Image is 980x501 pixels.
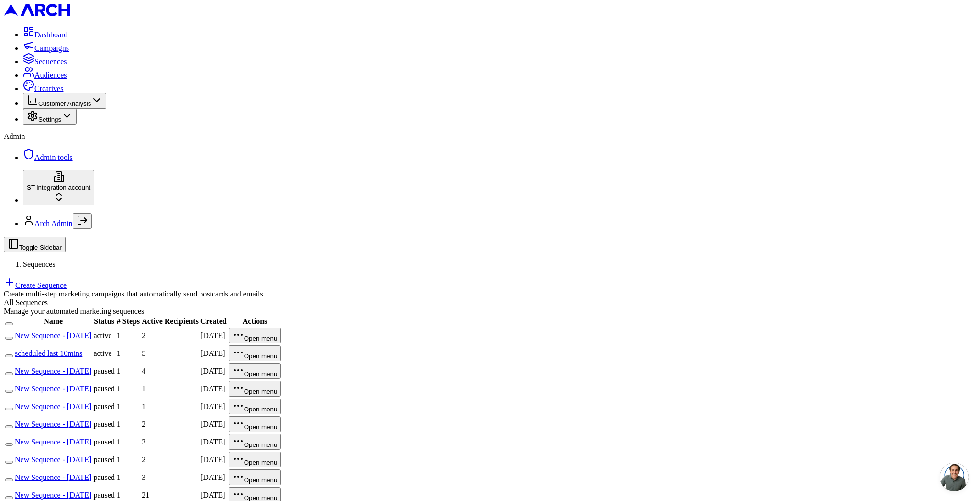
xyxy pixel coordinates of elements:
td: [DATE] [200,416,227,433]
div: Manage your automated marketing sequences [4,307,976,316]
td: [DATE] [200,327,227,344]
span: Open menu [244,370,278,377]
td: 1 [141,398,199,415]
span: Open menu [244,441,278,448]
a: Dashboard [23,31,67,39]
td: 1 [116,433,140,450]
div: All Sequences [4,298,976,307]
span: Open menu [244,477,278,484]
th: Actions [228,317,282,326]
td: 1 [116,380,140,397]
div: paused [93,473,114,482]
a: New Sequence - [DATE] [15,385,91,393]
td: 1 [116,416,140,433]
a: New Sequence - [DATE] [15,491,91,499]
a: New Sequence - [DATE] [15,367,91,375]
span: Audiences [34,71,67,79]
td: 1 [116,363,140,379]
div: paused [93,402,114,411]
td: [DATE] [200,380,227,397]
td: 1 [116,451,140,468]
span: Campaigns [34,44,69,52]
span: ST integration account [27,184,90,191]
span: Dashboard [34,31,67,39]
td: 1 [116,345,140,362]
th: Status [93,317,115,326]
a: Create Sequence [4,281,67,289]
div: paused [93,455,114,464]
div: paused [93,438,114,446]
div: paused [93,491,114,500]
th: Created [200,317,227,326]
nav: breadcrumb [4,260,976,269]
button: Open menu [229,328,281,343]
span: Sequences [23,260,56,268]
div: Admin [4,132,976,141]
a: New Sequence - [DATE] [15,455,91,464]
button: Open menu [229,363,281,379]
a: Open chat [940,463,969,491]
button: ST integration account [23,170,94,205]
button: Settings [23,109,77,125]
a: New Sequence - [DATE] [15,473,91,481]
div: Create multi-step marketing campaigns that automatically send postcards and emails [4,290,976,298]
button: Open menu [229,399,281,414]
button: Log out [73,213,92,229]
td: [DATE] [200,451,227,468]
a: Audiences [23,71,67,79]
span: Open menu [244,406,278,413]
td: 1 [141,380,199,397]
th: Active Recipients [141,317,199,326]
td: [DATE] [200,363,227,379]
a: Admin tools [23,153,73,161]
span: Open menu [244,459,278,466]
div: active [93,349,114,358]
td: 3 [141,469,199,486]
a: New Sequence - [DATE] [15,420,91,428]
div: paused [93,367,114,376]
button: Open menu [229,345,281,361]
a: Arch Admin [34,219,73,228]
td: 4 [141,363,199,379]
div: paused [93,420,114,429]
td: 1 [116,327,140,344]
td: 2 [141,327,199,344]
td: 2 [141,451,199,468]
td: [DATE] [200,469,227,486]
span: Open menu [244,353,278,360]
span: Settings [38,116,61,123]
a: Creatives [23,84,63,92]
button: Open menu [229,416,281,432]
a: New Sequence - [DATE] [15,438,91,446]
td: [DATE] [200,433,227,450]
button: Open menu [229,469,281,485]
td: [DATE] [200,398,227,415]
td: 1 [116,398,140,415]
td: [DATE] [200,345,227,362]
a: Sequences [23,57,67,66]
span: Open menu [244,388,278,395]
a: Campaigns [23,44,69,52]
td: 5 [141,345,199,362]
div: active [93,331,114,340]
th: # Steps [116,317,140,326]
span: Open menu [244,423,278,431]
span: Admin tools [34,153,73,161]
span: Open menu [244,335,278,342]
td: 2 [141,416,199,433]
a: New Sequence - [DATE] [15,331,91,340]
button: Customer Analysis [23,93,106,109]
td: 1 [116,469,140,486]
button: Open menu [229,452,281,467]
button: Open menu [229,434,281,450]
button: Open menu [229,381,281,397]
span: Customer Analysis [38,100,91,107]
a: New Sequence - [DATE] [15,402,91,410]
div: paused [93,385,114,393]
span: Toggle Sidebar [19,244,62,251]
td: 3 [141,433,199,450]
a: scheduled last 10mins [15,349,82,357]
span: Creatives [34,84,63,92]
th: Name [14,317,92,326]
button: Toggle Sidebar [4,237,66,252]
